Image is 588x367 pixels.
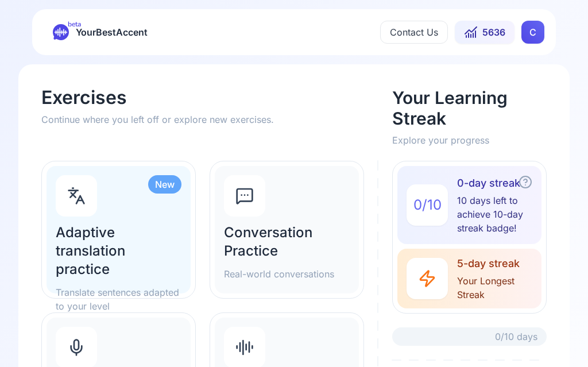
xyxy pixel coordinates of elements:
span: 0-day streak [457,175,532,191]
span: YourBestAccent [76,24,148,40]
h2: Adaptive translation practice [56,223,181,279]
span: 10 days left to achieve 10-day streak badge! [457,194,532,235]
button: CC [521,21,544,44]
a: Conversation PracticeReal-world conversations [210,161,364,299]
div: New [148,175,181,194]
span: 0 / 10 [413,196,442,214]
h1: Exercises [41,87,378,108]
a: NewAdaptive translation practiceTranslate sentences adapted to your level [41,161,196,299]
p: Real-world conversations [224,267,350,281]
span: 5636 [482,25,505,39]
span: 5-day streak [457,256,541,272]
p: Explore your progress [392,133,547,147]
a: betaYourBestAccent [44,24,157,40]
h2: Conversation Practice [224,223,350,260]
button: Contact Us [380,21,448,44]
p: Continue where you left off or explore new exercises. [41,113,378,126]
p: Translate sentences adapted to your level [56,285,181,313]
h2: Your Learning Streak [392,87,547,129]
button: 5636 [455,21,514,44]
span: 0/10 days [495,330,537,343]
div: C [521,21,544,44]
span: beta [68,20,81,29]
span: Your Longest Streak [457,274,541,302]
